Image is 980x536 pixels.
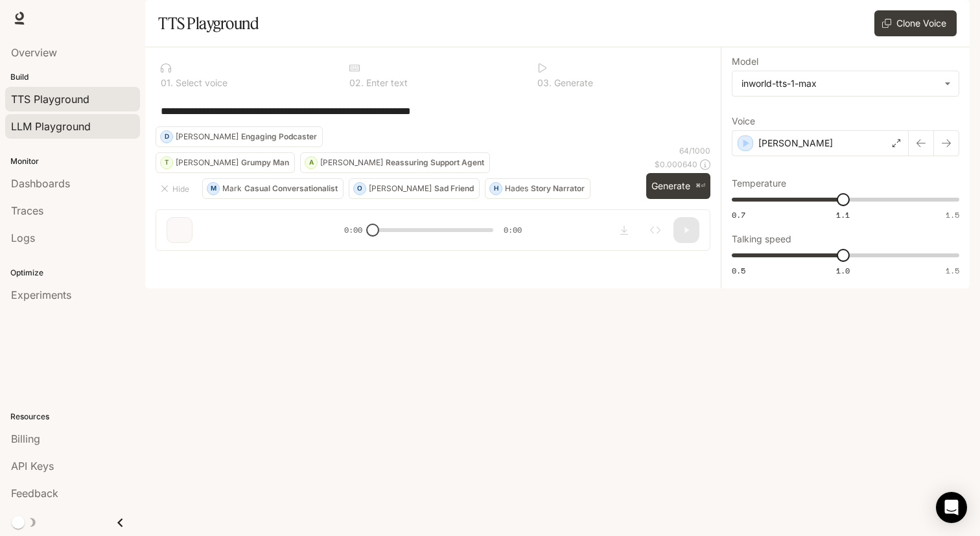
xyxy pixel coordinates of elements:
[732,57,758,66] p: Model
[732,235,791,244] p: Talking speed
[732,179,786,188] p: Temperature
[161,78,173,87] p: 0 1 .
[552,78,593,87] p: Generate
[244,185,338,192] p: Casual Conversationalist
[158,10,259,36] h1: TTS Playground
[364,78,408,87] p: Enter text
[161,152,172,173] div: T
[732,209,745,220] span: 0.7
[695,182,705,190] p: ⌘⏎
[305,152,317,173] div: A
[732,117,755,126] p: Voice
[354,178,366,199] div: O
[836,209,850,220] span: 1.1
[946,265,959,276] span: 1.5
[679,145,710,156] p: 64 / 1000
[732,71,959,96] div: inworld-tts-1-max
[161,126,172,147] div: D
[874,10,957,36] button: Clone Voice
[386,159,484,167] p: Reassuring Support Agent
[936,492,967,523] div: Open Intercom Messenger
[349,178,480,199] button: O[PERSON_NAME]Sad Friend
[176,133,239,141] p: [PERSON_NAME]
[758,137,833,150] p: [PERSON_NAME]
[369,185,432,192] p: [PERSON_NAME]
[741,77,938,90] div: inworld-tts-1-max
[531,185,585,192] p: Story Narrator
[173,78,227,87] p: Select voice
[537,78,552,87] p: 0 3 .
[207,178,219,199] div: M
[836,265,850,276] span: 1.0
[222,185,242,192] p: Mark
[646,173,710,200] button: Generate⌘⏎
[434,185,474,192] p: Sad Friend
[320,159,383,167] p: [PERSON_NAME]
[202,178,344,199] button: MMarkCasual Conversationalist
[505,185,528,192] p: Hades
[732,265,745,276] span: 0.5
[490,178,502,199] div: H
[156,152,295,173] button: T[PERSON_NAME]Grumpy Man
[156,126,323,147] button: D[PERSON_NAME]Engaging Podcaster
[485,178,590,199] button: HHadesStory Narrator
[946,209,959,220] span: 1.5
[241,159,289,167] p: Grumpy Man
[241,133,317,141] p: Engaging Podcaster
[349,78,364,87] p: 0 2 .
[176,159,239,167] p: [PERSON_NAME]
[156,178,197,199] button: Hide
[300,152,490,173] button: A[PERSON_NAME]Reassuring Support Agent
